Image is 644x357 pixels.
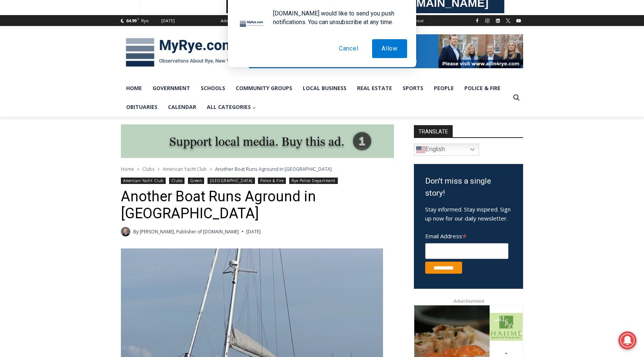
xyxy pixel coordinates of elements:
[188,178,204,184] a: Green
[201,98,261,116] button: Child menu of All Categories
[372,39,407,58] button: Allow
[140,228,239,235] a: [PERSON_NAME], Publisher of [DOMAIN_NAME]
[163,166,207,172] a: American Yacht Club
[246,228,261,235] time: [DATE]
[147,79,195,98] a: Government
[425,175,512,199] h3: Don't miss a single story!
[230,79,298,98] a: Community Groups
[298,79,352,98] a: Local Business
[289,178,338,184] a: Rye Police Department
[429,79,459,98] a: People
[2,78,74,106] span: Open Tues. - Sun. [PHONE_NUMBER]
[157,167,160,172] span: >
[121,79,510,117] nav: Primary Navigation
[258,178,286,184] a: Police & Fire
[142,166,154,172] a: Clubs
[208,178,255,184] a: [GEOGRAPHIC_DATA]
[121,188,394,222] h1: Another Boat Runs Aground in [GEOGRAPHIC_DATA]
[121,79,147,98] a: Home
[121,227,130,236] a: Author image
[215,165,332,172] span: Another Boat Runs Aground in [GEOGRAPHIC_DATA]
[133,228,139,235] span: By
[169,178,185,184] a: Clubs
[459,79,506,98] a: Police & Fire
[510,91,523,104] button: View Search Form
[416,145,425,154] img: en
[237,9,267,39] img: notification icon
[414,144,479,156] a: English
[446,297,491,305] span: Advertisement
[137,167,139,172] span: >
[414,125,453,137] strong: TRANSLATE
[195,79,230,98] a: Schools
[77,47,107,90] div: "[PERSON_NAME]'s draw is the fine variety of pristine raw fish kept on hand"
[0,76,76,94] a: Open Tues. - Sun. [PHONE_NUMBER]
[425,205,512,223] p: Stay informed. Stay inspired. Sign up now for our daily newsletter.
[425,228,508,242] label: Email Address
[121,178,166,184] a: American Yacht Club
[121,124,394,158] img: support local media, buy this ad
[190,0,356,73] div: "At the 10am stand-up meeting, each intern gets a chance to take [PERSON_NAME] and the other inte...
[163,98,201,116] a: Calendar
[330,39,368,58] button: Cancel
[121,98,163,116] a: Obituaries
[210,167,212,172] span: >
[181,73,365,94] a: Intern @ [DOMAIN_NAME]
[197,75,349,92] span: Intern @ [DOMAIN_NAME]
[267,9,407,26] div: [DOMAIN_NAME] would like to send you push notifications. You can unsubscribe at any time.
[397,79,429,98] a: Sports
[121,165,394,173] nav: Breadcrumbs
[352,79,397,98] a: Real Estate
[121,166,134,172] a: Home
